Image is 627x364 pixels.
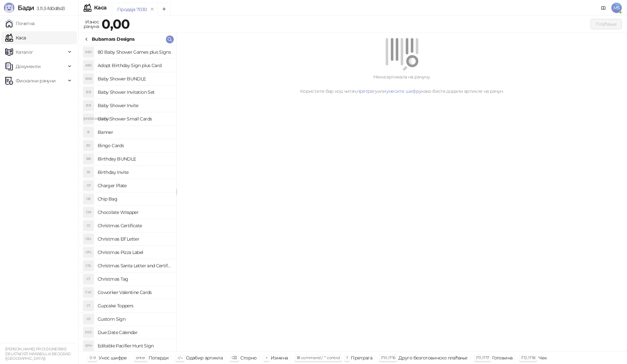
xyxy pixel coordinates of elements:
h4: 80 Baby Shower Games plus Signs [98,47,171,57]
h4: Christmas Certificate [98,220,171,231]
h4: Christmas Santa Letter and Certificate [98,260,171,271]
a: Каса [5,31,26,44]
div: 8BS [83,47,94,57]
div: CW [83,207,94,217]
h4: Chip Bag [98,194,171,204]
div: Каса [94,5,106,10]
h4: Custom Sign [98,314,171,324]
img: Logo [4,3,14,13]
span: ⌫ [232,355,237,360]
div: BSB [83,74,94,84]
div: Одабир артикла [186,354,223,362]
div: CT [83,301,94,311]
h4: Bingo Cards [98,140,171,151]
div: CSL [83,260,94,271]
button: remove [148,7,156,12]
div: Потврди [149,354,169,362]
div: CP [83,180,94,191]
span: f [346,355,347,360]
span: 0-9 [89,355,95,360]
div: Измена [271,354,288,362]
span: enter [136,355,145,360]
span: Каталог [16,46,33,59]
span: 3.11.3-fd0d8d3 [34,6,65,11]
span: F12 / F18 [521,355,535,360]
h4: Editable Pacifier Hunt Sign [98,341,171,351]
div: BI [83,167,94,177]
span: Бади [18,4,34,12]
div: [MEDICAL_DATA] [83,114,94,124]
div: BC [83,140,94,151]
span: MS [611,3,622,13]
h4: Cupcake Toppers [98,301,171,311]
div: B [83,127,94,137]
h4: Chocolate Wrapper [98,207,171,217]
div: CPL [83,247,94,258]
a: претрагу [357,88,378,94]
a: Документација [598,3,609,13]
h4: Baby Shower Small Cards [98,114,171,124]
div: Bubamara Designs [92,35,135,43]
h4: Coworker Valentine Cards [98,287,171,298]
div: Чек [539,354,547,362]
h4: Baby Shower BUNDLE [98,74,171,84]
button: Плаћање [590,19,622,29]
a: унесите шифру [386,88,422,94]
span: F10 / F16 [381,355,395,360]
a: Почетна [5,17,35,30]
span: + [265,355,267,360]
div: CC [83,220,94,231]
h4: Charger Plate [98,180,171,191]
span: Документи [16,60,40,73]
h4: Due Date Calendar [98,327,171,338]
div: Сторно [240,354,257,362]
h4: Banner [98,127,171,137]
div: DDC [83,327,94,338]
h4: Birthday Invite [98,167,171,177]
div: Претрага [351,354,372,362]
div: Продаја 7030 [117,6,147,13]
h4: Baby Shower Invitation Set [98,87,171,97]
div: ABS [83,60,94,71]
button: Add tab [158,3,171,16]
span: ⌘ command / ⌃ control [297,355,340,360]
span: ↑/↓ [177,355,183,360]
div: CS [83,314,94,324]
small: [PERSON_NAME] PR DIZAJNERSKE DELATNOSTI MARABILLIA BEOGRAD ([GEOGRAPHIC_DATA]) [5,347,71,361]
div: BSI [83,87,94,97]
h4: Birthday BUNDLE [98,154,171,164]
span: F11 / F17 [476,355,489,360]
div: EPH [83,341,94,351]
div: Нема артикала на рачуну. Користите бар код читач, или како бисте додали артикле на рачун. [185,73,619,95]
div: CVC [83,287,94,298]
div: CEL [83,234,94,244]
span: Фискални рачуни [16,74,56,87]
h4: Christmas Pizza Label [98,247,171,258]
h4: Baby Shower Invite [98,100,171,111]
div: Готовина [492,354,512,362]
h4: Christmas Elf Letter [98,234,171,244]
div: Друго безготовинско плаћање [398,354,467,362]
div: CB [83,194,94,204]
strong: 0,00 [102,16,130,32]
div: grid [79,46,176,351]
div: BSI [83,100,94,111]
div: BB [83,154,94,164]
div: Износ рачуна [82,18,100,31]
h4: Adopt Birthday Sign plus Card [98,60,171,71]
h4: Christmas Tag [98,274,171,284]
div: CT [83,274,94,284]
div: Унос шифре [99,354,127,362]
